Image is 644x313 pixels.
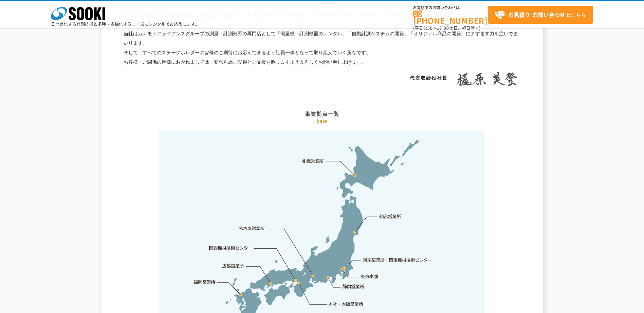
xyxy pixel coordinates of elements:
[413,11,488,24] a: [PHONE_NUMBER]
[124,42,521,117] h2: 事業拠点一覧
[423,25,433,31] span: 8:50
[488,6,593,24] a: お見積り･お問い合わせはこちら
[209,245,252,251] a: 関西機材技術センター
[342,283,364,290] a: 静岡営業所
[239,225,265,232] a: 名古屋営業所
[508,11,565,19] strong: お見積り･お問い合わせ
[413,25,480,31] span: (平日 ～ 土日、祝日除く)
[379,213,401,220] a: 仙台営業所
[194,278,216,285] a: 福岡営業所
[453,71,521,86] img: 梶原 英登
[495,10,586,20] span: はこちら
[413,6,488,10] span: お電話でのお問い合わせは
[437,25,449,31] span: 17:30
[124,117,521,124] p: base
[363,256,433,263] a: 東京営業所・関東機材技術センター
[222,262,244,269] a: 広島営業所
[51,22,200,26] p: 日々進化する計測技術と多種・多様化するニーズにレンタルでお応えします。
[328,300,364,307] a: 本社・大阪営業所
[302,158,324,164] a: 札幌営業所
[410,75,448,81] span: 代表取締役社長
[361,273,379,280] a: 東京本部
[124,10,521,67] p: 私たちソーキは、「計測技術で新しい世紀を創造したい」を原点に[DATE]『創紀商会』として創業して以来、「技術力」と「現場力」で新しい「はかる」にチャレンジしてまいりました。 当社はカナモトアラ...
